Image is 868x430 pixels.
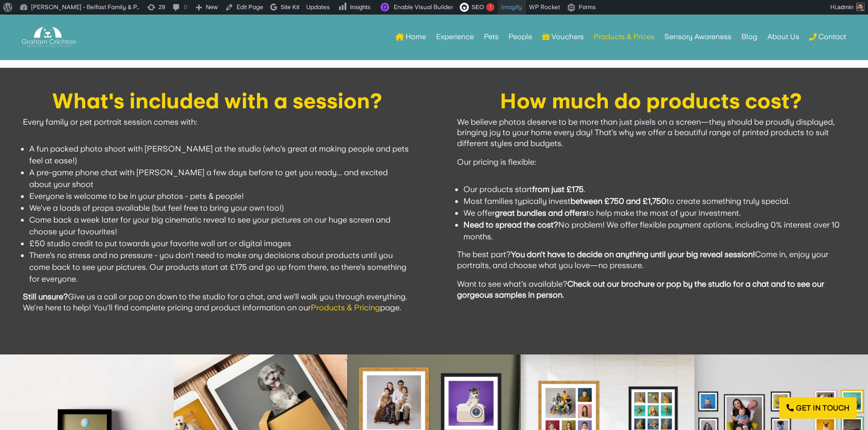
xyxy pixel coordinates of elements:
li: A fun packed photo shoot with [PERSON_NAME] at the studio (who’s great at making people and pets ... [29,143,411,167]
strong: Still unsure? [23,292,68,301]
span: Our pricing is flexible: [457,157,536,167]
div: ! [486,3,494,11]
li: There's no stress and no pressure - you don't need to make any decisions about products until you... [29,249,411,285]
a: Home [395,19,426,55]
a: Blog [741,19,757,55]
span: Want to see what’s available? [457,279,824,299]
li: No problem! We offer flexible payment options, including 0% interest over 10 months. [463,219,846,243]
span: The best part? Come in, enjoy your portraits, and choose what you love—no pressure. [457,249,828,270]
strong: Check out our brochure or pop by the studio for a chat and to see our gorgeous samples in person. [457,279,824,299]
li: Everyone is welcome to be in your photos - pets & people! [29,190,411,202]
strong: Need to spread the cost? [463,220,558,229]
a: Pets [484,19,498,55]
img: Graham Crichton Photography Logo - Graham Crichton - Belfast Family & Pet Photography Studio [22,25,76,50]
span: Insights [350,4,370,10]
a: Sensory Awareness [664,19,731,55]
h1: What's included with a session? [23,91,411,116]
strong: between £750 and £1,750 [570,196,667,206]
a: Products & Pricing [311,303,380,312]
a: Products & Prices [594,19,654,55]
a: Vouchers [542,19,584,55]
strong: great bundles and offers [495,208,586,218]
a: Contact [809,19,846,55]
li: A pre-game phone chat with [PERSON_NAME] a few days before to get you ready... and excited about ... [29,167,411,190]
li: We've a loads of props available (but feel free to bring your own too!) [29,202,411,214]
strong: from just £175 [532,184,584,194]
a: Get in touch [779,397,857,419]
span: SEO [472,4,484,10]
h1: How much do products cost? [457,91,846,116]
li: We offer to help make the most of your investment. [463,207,846,219]
a: People [508,19,532,55]
span: Every family or pet portrait session comes with: [23,117,197,126]
a: Experience [436,19,474,55]
a: About Us [767,19,799,55]
strong: You don’t have to decide on anything until your big reveal session! [511,249,755,259]
span: We believe photos deserve to be more than just pixels on a screen—they should be proudly displaye... [457,117,835,148]
span: Give us a call or pop on down to the studio for a chat, and we’ll walk you through everything. We... [23,292,407,312]
li: Most families typically invest to create something truly special. [463,195,846,207]
span: Site Kit [281,4,299,10]
li: Our products start . [463,183,846,195]
span: admin [837,4,853,10]
li: Come back a week later for your big cinematic reveal to see your pictures on our huge screen and ... [29,214,411,238]
li: £50 studio credit to put towards your favorite wall art or digital images [29,238,411,249]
